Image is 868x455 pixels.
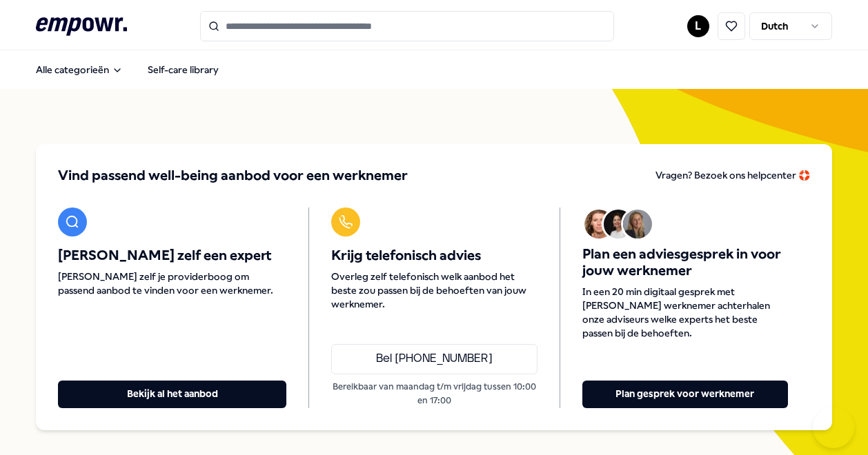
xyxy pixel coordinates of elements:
[584,210,613,239] img: Avatar
[655,166,810,185] a: Vragen? Bezoek ons helpcenter 🛟
[604,210,633,239] img: Avatar
[813,407,854,448] iframe: Help Scout Beacon - Open
[687,15,709,37] button: L
[331,270,537,311] span: Overleg zelf telefonisch welk aanbod het beste zou passen bij de behoeften van jouw werknemer.
[58,166,408,185] span: Vind passend well-being aanbod voor een werknemer
[58,270,286,297] span: [PERSON_NAME] zelf je providerboog om passend aanbod te vinden voor een werknemer.
[25,56,134,83] button: Alle categorieën
[331,380,537,408] p: Bereikbaar van maandag t/m vrijdag tussen 10:00 en 17:00
[582,381,788,408] button: Plan gesprek voor werknemer
[200,11,614,41] input: Search for products, categories or subcategories
[331,247,537,264] span: Krijg telefonisch advies
[582,246,788,279] span: Plan een adviesgesprek in voor jouw werknemer
[582,285,788,340] span: In een 20 min digitaal gesprek met [PERSON_NAME] werknemer achterhalen onze adviseurs welke exper...
[655,170,810,181] span: Vragen? Bezoek ons helpcenter 🛟
[137,56,230,83] a: Self-care library
[25,56,230,83] nav: Main
[623,210,652,239] img: Avatar
[58,381,286,408] button: Bekijk al het aanbod
[331,344,537,374] a: Bel [PHONE_NUMBER]
[58,247,286,264] span: [PERSON_NAME] zelf een expert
